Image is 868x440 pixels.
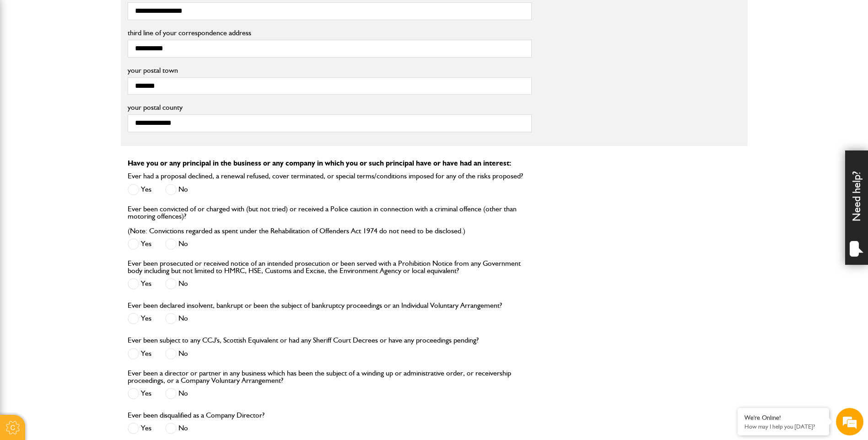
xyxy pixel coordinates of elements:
[128,337,479,344] label: Ever been subject to any CCJ's, Scottish Equivalent or had any Sheriff Court Decrees or have any ...
[128,104,532,111] label: your postal county
[12,166,167,274] textarea: Type your message and hit 'Enter'
[165,238,188,250] label: No
[12,112,167,132] input: Enter your email address
[128,160,741,167] p: Have you or any principal in the business or any company in which you or such principal have or h...
[124,282,166,294] em: Start Chat
[165,313,188,324] label: No
[128,260,532,274] label: Ever been prosecuted or received notice of an intended prosecution or been served with a Prohibit...
[128,370,532,384] label: Ever been a director or partner in any business which has been the subject of a winding up or adm...
[744,423,822,430] p: How may I help you today?
[128,388,151,399] label: Yes
[128,238,151,250] label: Yes
[128,278,151,290] label: Yes
[48,51,154,63] div: Chat with us now
[128,412,264,419] label: Ever been disqualified as a Company Director?
[128,423,151,434] label: Yes
[12,85,167,105] input: Enter your last name
[128,313,151,324] label: Yes
[128,205,532,235] label: Ever been convicted of or charged with (but not tried) or received a Police caution in connection...
[16,51,38,64] img: d_20077148190_company_1631870298795_20077148190
[165,348,188,360] label: No
[128,172,523,180] label: Ever had a proposal declined, a renewal refused, cover terminated, or special terms/conditions im...
[128,67,532,74] label: your postal town
[165,423,188,434] label: No
[128,29,532,37] label: third line of your correspondence address
[845,150,868,265] div: Need help?
[128,302,502,309] label: Ever been declared insolvent, bankrupt or been the subject of bankruptcy proceedings or an Indivi...
[128,348,151,360] label: Yes
[165,278,188,290] label: No
[12,139,167,159] input: Enter your phone number
[165,388,188,399] label: No
[128,184,151,195] label: Yes
[165,184,188,195] label: No
[744,414,822,422] div: We're Online!
[150,5,172,27] div: Minimize live chat window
